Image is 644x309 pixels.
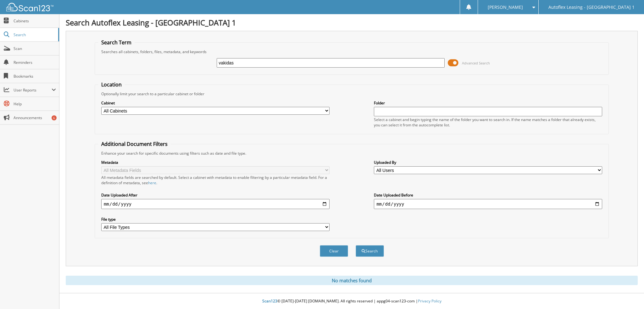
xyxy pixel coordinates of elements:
h1: Search Autoflex Leasing - [GEOGRAPHIC_DATA] 1 [66,17,638,28]
span: Reminders [14,60,56,65]
span: User Reports [14,87,52,93]
legend: Additional Document Filters [98,141,171,147]
label: Folder [374,100,602,106]
span: Cabinets [14,18,56,24]
a: Privacy Policy [418,298,441,304]
span: Scan [14,46,56,51]
label: File type [101,217,330,222]
div: All metadata fields are searched by default. Select a cabinet with metadata to enable filtering b... [101,175,330,185]
label: Metadata [101,160,330,165]
button: Clear [320,245,348,257]
div: Optionally limit your search to a particular cabinet or folder [98,91,605,97]
span: Announcements [14,115,56,120]
span: Autoflex Leasing - [GEOGRAPHIC_DATA] 1 [548,5,635,9]
div: Enhance your search for specific documents using filters such as date and file type. [98,151,605,156]
div: Searches all cabinets, folders, files, metadata, and keywords [98,49,605,54]
span: Advanced Search [462,61,490,65]
img: scan123-logo-white.svg [6,3,53,11]
div: 6 [52,115,57,120]
div: No matches found [66,276,638,285]
span: Scan123 [262,298,277,304]
span: [PERSON_NAME] [488,5,523,9]
div: © [DATE]-[DATE] [DOMAIN_NAME]. All rights reserved | appg04-scan123-com | [59,294,644,309]
label: Cabinet [101,100,330,106]
label: Date Uploaded After [101,192,330,198]
input: start [101,199,330,209]
legend: Location [98,81,125,88]
input: end [374,199,602,209]
label: Date Uploaded Before [374,192,602,198]
div: Select a cabinet and begin typing the name of the folder you want to search in. If the name match... [374,117,602,128]
span: Search [14,32,55,37]
legend: Search Term [98,39,135,46]
span: Help [14,101,56,107]
a: here [148,180,156,185]
button: Search [356,245,384,257]
label: Uploaded By [374,160,602,165]
span: Bookmarks [14,74,56,79]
